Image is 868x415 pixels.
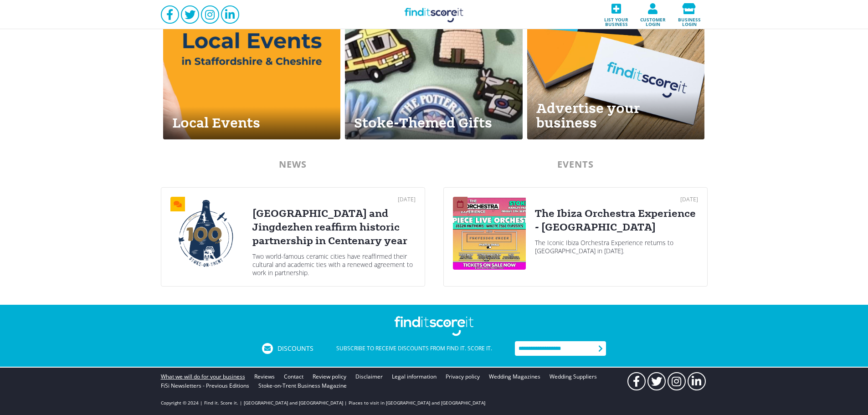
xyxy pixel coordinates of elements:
div: Stoke-Themed Gifts [345,107,523,139]
div: [DATE] [252,197,416,202]
span: Business login [674,14,705,26]
a: Customer login [635,0,671,29]
a: [DATE]The Ibiza Orchestra Experience - [GEOGRAPHIC_DATA]The Iconic Ibiza Orchestra Experience ret... [443,187,708,287]
a: Wedding Suppliers [550,372,597,381]
div: Subscribe to receive discounts from Find it. Score it. [313,343,515,354]
div: Local Events [163,107,341,139]
a: Reviews [254,372,275,381]
a: Business login [671,0,708,29]
div: [DATE] [535,197,698,202]
span: List your business [601,14,632,26]
div: The Ibiza Orchestra Experience - [GEOGRAPHIC_DATA] [535,207,698,234]
a: FiSi Newsletters - Previous Editions [161,381,249,390]
a: [DATE][GEOGRAPHIC_DATA] and Jingdezhen reaffirm historic partnership in Centenary yearTwo world-f... [161,187,425,287]
div: Advertise your business [527,92,705,139]
a: Privacy policy [446,372,480,381]
span: Customer login [637,14,668,26]
span: Discounts [277,345,313,352]
div: Two world-famous ceramic cities have reaffirmed their cultural and academic ties with a renewed a... [252,252,416,277]
a: Stoke-on-Trent Business Magazine [258,381,347,390]
a: List your business [598,0,635,29]
a: Legal information [392,372,437,381]
a: Contact [284,372,303,381]
a: What we will do for your business [161,372,245,381]
div: EVENTS [443,160,708,169]
a: Review policy [313,372,346,381]
div: NEWS [161,160,425,169]
div: The Iconic Ibiza Orchestra Experience returns to [GEOGRAPHIC_DATA] in [DATE]. [535,239,698,255]
a: Disclaimer [355,372,383,381]
p: Copyright © 2024 | Find it. Score it. | [GEOGRAPHIC_DATA] and [GEOGRAPHIC_DATA] | Places to visit... [161,400,485,406]
div: [GEOGRAPHIC_DATA] and Jingdezhen reaffirm historic partnership in Centenary year [252,207,416,248]
a: Wedding Magazines [489,372,540,381]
